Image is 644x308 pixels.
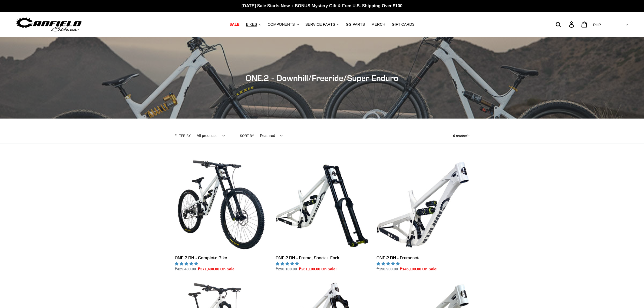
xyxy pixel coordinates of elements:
[453,134,470,138] span: 6 products
[303,21,342,28] button: SERVICE PARTS
[369,21,388,28] a: MERCH
[246,73,398,83] span: ONE.2 - Downhill/Freeride/Super Enduro
[346,22,365,27] span: GG PARTS
[243,21,264,28] button: BIKES
[227,21,242,28] a: SALE
[559,18,572,30] input: Search
[240,133,254,138] label: Sort by
[371,22,385,27] span: MERCH
[246,22,257,27] span: BIKES
[175,133,191,138] label: Filter by
[343,21,368,28] a: GG PARTS
[389,21,417,28] a: GIFT CARDS
[265,21,302,28] button: COMPONENTS
[305,22,335,27] span: SERVICE PARTS
[15,16,82,33] img: Canfield Bikes
[392,22,415,27] span: GIFT CARDS
[229,22,239,27] span: SALE
[268,22,295,27] span: COMPONENTS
